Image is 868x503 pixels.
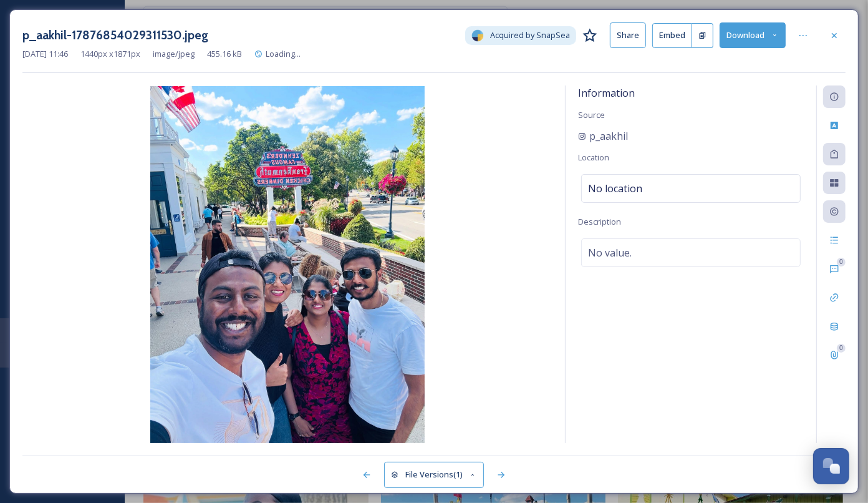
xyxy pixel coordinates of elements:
[578,86,635,100] span: Information
[22,86,552,443] img: p_aakhil-17876854029311530.jpeg
[588,245,632,260] span: No value.
[207,48,242,60] span: 455.16 kB
[588,181,642,196] span: No location
[720,22,786,48] button: Download
[578,129,628,144] a: p_aakhil
[22,48,68,60] span: [DATE] 11:46
[578,109,605,120] span: Source
[578,216,621,227] span: Description
[813,448,849,484] button: Open Chat
[837,258,846,266] div: 0
[837,344,846,353] div: 0
[80,48,140,60] span: 1440 px x 1871 px
[578,152,609,163] span: Location
[153,48,195,60] span: image/jpeg
[490,29,570,41] span: Acquired by SnapSea
[384,462,484,487] button: File Versions(1)
[22,26,208,44] h3: p_aakhil-17876854029311530.jpeg
[471,29,484,42] img: snapsea-logo.png
[266,48,301,59] span: Loading...
[610,22,646,48] button: Share
[652,23,692,48] button: Embed
[589,129,628,144] span: p_aakhil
